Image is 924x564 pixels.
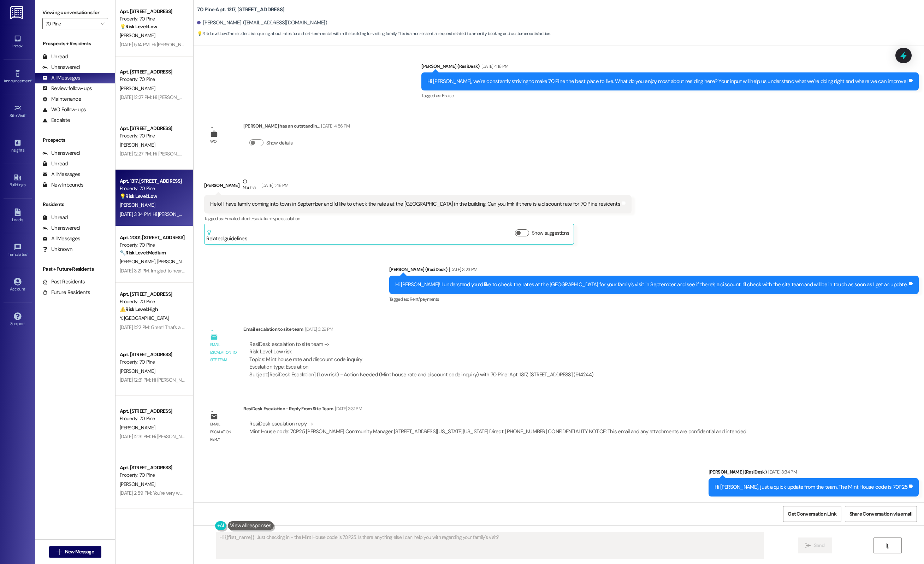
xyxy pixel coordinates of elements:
[49,546,101,558] button: New Message
[120,125,185,132] div: Apt. [STREET_ADDRESS]
[4,206,32,225] a: Leads
[421,63,919,72] div: [PERSON_NAME] (ResiDesk)
[210,421,238,443] div: Email escalation reply
[715,483,907,491] div: Hi [PERSON_NAME], just a quick update from the team. The Mint House code is 70P25
[120,202,155,208] span: [PERSON_NAME]
[120,258,157,265] span: [PERSON_NAME]
[42,224,80,232] div: Unanswered
[35,265,115,273] div: Past + Future Residents
[783,506,841,522] button: Get Conversation Link
[4,276,32,295] a: Account
[845,506,917,522] button: Share Conversation via email
[120,211,330,217] div: [DATE] 3:34 PM: Hi [PERSON_NAME], just a quick update from the team. The Mint House code is 70P25
[120,351,185,358] div: Apt. [STREET_ADDRESS]
[35,136,115,144] div: Prospects
[427,78,907,85] div: Hi [PERSON_NAME], we’re constantly striving to make 70 Pine the best place to live. What do you e...
[101,21,105,27] i: 
[766,468,797,476] div: [DATE] 3:34 PM
[120,268,528,274] div: [DATE] 3:21 PM: I'm glad to hear that the new fridge will be installed. Please do let us know if ...
[120,490,428,496] div: [DATE] 2:59 PM: You're very welcome! I'm glad to hear it's all sorted out. If you have any other ...
[120,76,185,83] div: Property: 70 Pine
[447,266,477,273] div: [DATE] 3:23 PM
[42,64,80,71] div: Unanswered
[303,325,333,333] div: [DATE] 3:29 PM
[42,160,68,168] div: Unread
[814,542,825,549] span: Send
[4,241,32,260] a: Templates •
[120,177,185,185] div: Apt. 1317, [STREET_ADDRESS]
[4,310,32,329] a: Support
[31,77,32,82] span: •
[120,132,185,140] div: Property: 70 Pine
[120,315,169,321] span: Y. [GEOGRAPHIC_DATA]
[249,371,593,378] div: Subject: [ResiDesk Escalation] (Low risk) - Action Needed (Mint house rate and discount code inqu...
[46,18,97,29] input: All communities
[42,171,80,178] div: All Messages
[120,407,185,415] div: Apt. [STREET_ADDRESS]
[389,266,919,276] div: [PERSON_NAME] (ResiDesk)
[120,15,185,23] div: Property: 70 Pine
[885,543,890,548] i: 
[120,424,155,431] span: [PERSON_NAME]
[10,6,25,19] img: ResiDesk Logo
[120,249,166,256] strong: 🔧 Risk Level: Medium
[42,214,68,221] div: Unread
[120,185,185,192] div: Property: 70 Pine
[249,341,593,371] div: ResiDesk escalation to site team -> Risk Level: Low risk Topics: Mint house rate and discount cod...
[442,93,454,99] span: Praise
[204,178,632,195] div: [PERSON_NAME]
[197,30,551,37] span: : The resident is inquiring about rates for a short-term rental within the building for visiting ...
[319,122,350,130] div: [DATE] 4:56 PM
[333,405,362,412] div: [DATE] 3:31 PM
[42,95,81,103] div: Maintenance
[120,32,155,39] span: [PERSON_NAME]
[798,537,832,553] button: Send
[42,181,83,189] div: New Inbounds
[120,433,691,440] div: [DATE] 12:31 PM: Hi [PERSON_NAME]! We're so glad you chose 70 Pine! We would love to improve your...
[788,510,836,518] span: Get Conversation Link
[709,468,919,478] div: [PERSON_NAME] (ResiDesk)
[120,142,155,148] span: [PERSON_NAME]
[42,278,85,286] div: Past Residents
[241,178,257,193] div: Neutral
[120,358,185,366] div: Property: 70 Pine
[849,510,912,518] span: Share Conversation via email
[24,147,25,152] span: •
[243,325,599,335] div: Email escalation to site team
[120,377,691,383] div: [DATE] 12:31 PM: Hi [PERSON_NAME]! We're so glad you chose 70 Pine! We would love to improve your...
[210,200,620,208] div: Hello! I have family coming into town in September and I'd like to check the rates at the [GEOGRA...
[120,151,692,157] div: [DATE] 12:27 PM: Hi [PERSON_NAME]! We're so glad you chose 70 Pine! We would love to improve your...
[35,201,115,208] div: Residents
[42,289,90,296] div: Future Residents
[210,341,238,364] div: Email escalation to site team
[217,532,764,559] textarea: Hi {{first_name}}! Just checking in - the Mint House code is 70P25. Is there anything else I can ...
[120,415,185,422] div: Property: 70 Pine
[4,102,32,121] a: Site Visit •
[4,33,32,52] a: Inbox
[25,112,26,117] span: •
[243,122,350,132] div: [PERSON_NAME] has an outstandin...
[42,7,108,18] label: Viewing conversations for
[42,106,86,113] div: WO Follow-ups
[120,324,318,330] div: [DATE] 1:22 PM: Great! That's a relief! If anything else pops up, please don't hesitate to let us...
[243,405,752,415] div: ResiDesk Escalation - Reply From Site Team
[204,213,632,224] div: Tagged as:
[120,94,692,100] div: [DATE] 12:27 PM: Hi [PERSON_NAME]! We're so glad you chose 70 Pine! We would love to improve your...
[42,149,80,157] div: Unanswered
[251,216,300,222] span: Escalation type escalation
[42,74,80,82] div: All Messages
[532,229,569,237] label: Show suggestions
[120,85,155,92] span: [PERSON_NAME]
[225,216,251,222] span: Emailed client ,
[120,306,158,312] strong: ⚠️ Risk Level: High
[395,281,907,288] div: Hi [PERSON_NAME]! I understand you’d like to check the rates at the [GEOGRAPHIC_DATA] for your fa...
[120,23,157,30] strong: 💡 Risk Level: Low
[197,31,227,36] strong: 💡 Risk Level: Low
[42,85,92,92] div: Review follow-ups
[805,543,811,548] i: 
[197,19,327,27] div: [PERSON_NAME]. ([EMAIL_ADDRESS][DOMAIN_NAME])
[4,171,32,190] a: Buildings
[42,246,72,253] div: Unknown
[120,193,157,199] strong: 💡 Risk Level: Low
[421,90,919,101] div: Tagged as:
